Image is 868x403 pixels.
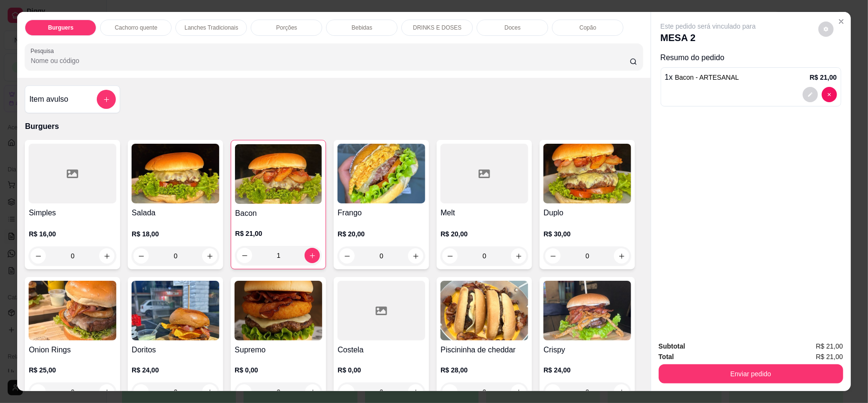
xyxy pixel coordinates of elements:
p: MESA 2 [661,31,756,44]
button: add-separate-item [97,90,116,109]
p: R$ 18,00 [132,229,219,239]
p: Cachorro quente [115,24,157,32]
p: Bebidas [352,24,372,32]
p: 1 x [665,72,739,83]
p: Porções [276,24,297,32]
img: product-image [29,281,116,340]
p: Copão [580,24,596,32]
p: Doces [504,24,521,32]
img: product-image [543,281,631,340]
p: R$ 0,00 [235,365,322,375]
button: Close [834,14,849,29]
button: decrease-product-quantity [818,21,834,37]
h4: Simples [29,207,116,219]
span: R$ 21,00 [816,341,843,351]
p: R$ 30,00 [543,229,631,239]
h4: Item avulso [29,94,68,105]
p: R$ 28,00 [440,365,528,375]
input: Pesquisa [31,56,629,65]
p: R$ 25,00 [29,365,116,375]
img: product-image [440,281,528,340]
strong: Subtotal [659,342,685,350]
h4: Onion Rings [29,344,116,356]
img: product-image [337,144,425,203]
h4: Supremo [235,344,322,356]
img: product-image [543,144,631,203]
h4: Piscininha de cheddar [440,344,528,356]
h4: Duplo [543,207,631,219]
h4: Frango [337,207,425,219]
button: decrease-product-quantity [803,87,818,102]
p: Burguers [25,121,643,132]
h4: Doritos [132,344,219,356]
p: Resumo do pedido [661,52,841,64]
img: product-image [235,281,322,340]
p: R$ 20,00 [337,229,425,239]
p: Burguers [48,24,73,32]
h4: Salada [132,207,219,219]
p: Este pedido será vinculado para [661,21,756,31]
img: product-image [132,144,219,203]
p: R$ 24,00 [132,365,219,375]
h4: Crispy [543,344,631,356]
strong: Total [659,353,674,361]
span: Bacon - ARTESANAL [675,74,739,81]
h4: Melt [440,207,528,219]
p: R$ 21,00 [810,73,837,82]
p: R$ 20,00 [440,229,528,239]
img: product-image [132,281,219,340]
p: R$ 24,00 [543,365,631,375]
h4: Costela [337,344,425,356]
p: Lanches Tradicionais [184,24,238,32]
span: R$ 21,00 [816,351,843,362]
button: Enviar pedido [659,364,843,383]
button: decrease-product-quantity [822,87,837,102]
p: DRINKS E DOSES [413,24,461,32]
label: Pesquisa [31,47,57,55]
img: product-image [235,144,322,204]
p: R$ 16,00 [29,229,116,239]
p: R$ 0,00 [337,365,425,375]
p: R$ 21,00 [235,229,322,238]
h4: Bacon [235,208,322,219]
